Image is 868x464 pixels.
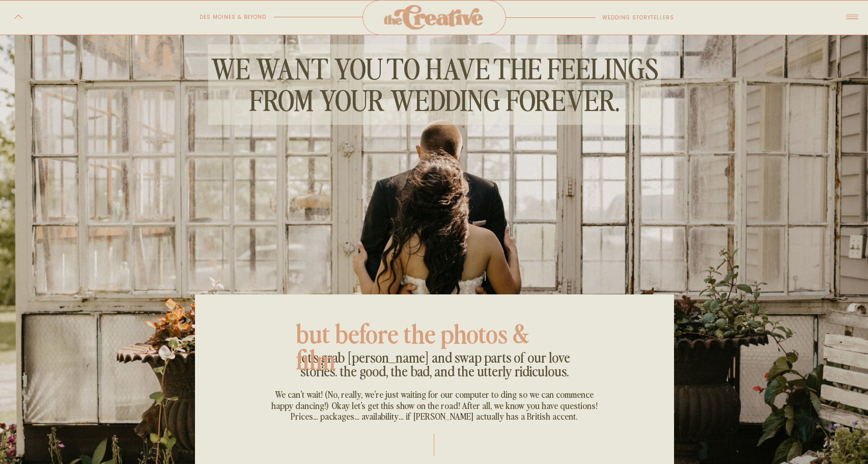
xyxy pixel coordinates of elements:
[602,13,689,23] p: wedding storytellers
[207,52,662,114] h1: WE WANT YOU TO HAVE THE FEELINGS FROM YOUR WEDDING FOREVER.
[171,12,266,22] p: des moines & beyond
[296,319,573,345] p: But before the photos & film
[296,350,573,376] h2: Let’s grab [PERSON_NAME] and swap parts of our love stories. THE GOOD, THE BAD, AND THE UTTERLY R...
[265,389,604,424] p: We can’t wait! (No, really, we’re just waiting for our computer to ding so we can commence happy ...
